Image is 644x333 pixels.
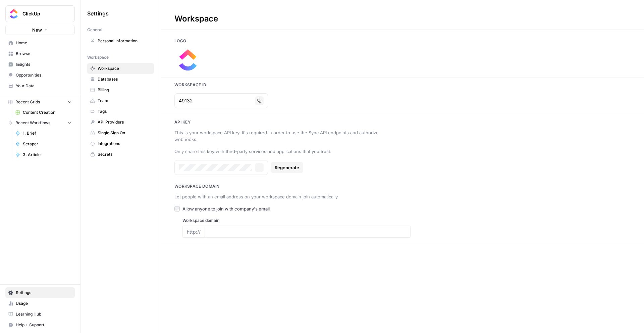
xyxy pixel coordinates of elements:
span: Tags [98,108,151,114]
a: Single Sign On [87,128,154,138]
span: Secrets [98,151,151,157]
a: Scraper [12,139,75,149]
span: Insights [16,61,72,67]
span: Allow anyone to join with company's email [182,205,270,212]
span: Opportunities [16,72,72,78]
span: ClickUp [22,10,63,17]
span: 3. Article [23,152,72,158]
div: http:// [182,226,205,238]
span: 1. Brief [23,130,72,136]
div: Let people with an email address on your workspace domain join automatically [174,193,402,200]
span: Team [98,98,151,104]
span: Settings [16,290,72,296]
h3: Logo [161,38,644,44]
a: Insights [5,59,75,70]
a: Tags [87,106,154,117]
span: Your Data [16,83,72,89]
span: Help + Support [16,322,72,328]
a: Workspace [87,63,154,74]
span: Recent Workflows [15,120,50,126]
span: API Providers [98,119,151,125]
span: Personal Information [98,38,151,44]
a: Secrets [87,149,154,160]
span: Settings [87,9,109,17]
span: Workspace [98,65,151,72]
h3: Workspace Domain [161,183,644,189]
span: Browse [16,51,72,57]
input: Allow anyone to join with company's email [174,206,180,211]
a: Databases [87,74,154,85]
span: Learning Hub [16,311,72,317]
span: Scraper [23,141,72,147]
a: Team [87,95,154,106]
div: This is your workspace API key. It's required in order to use the Sync API endpoints and authoriz... [174,129,402,143]
span: Content Creation [23,109,72,115]
button: Workspace: ClickUp [5,5,75,22]
span: General [87,27,102,33]
button: New [5,25,75,35]
div: Workspace [161,13,231,24]
a: Browse [5,48,75,59]
span: Integrations [98,141,151,147]
img: ClickUp Logo [8,8,20,20]
a: Usage [5,298,75,309]
label: Workspace domain [182,218,411,224]
span: Home [16,40,72,46]
span: Recent Grids [15,99,40,105]
button: Regenerate [271,162,303,173]
span: New [32,27,42,33]
a: 3. Article [12,149,75,160]
span: Regenerate [275,164,299,171]
h3: Workspace Id [161,82,644,88]
span: Billing [98,87,151,93]
a: Your Data [5,81,75,91]
span: Workspace [87,54,109,60]
a: Billing [87,85,154,95]
a: Home [5,38,75,48]
h3: Api key [161,119,644,125]
a: Opportunities [5,70,75,81]
a: API Providers [87,117,154,128]
a: Personal Information [87,36,154,46]
div: Only share this key with third-party services and applications that you trust. [174,148,402,155]
span: Databases [98,76,151,82]
a: Settings [5,287,75,298]
span: Single Sign On [98,130,151,136]
button: Help + Support [5,320,75,330]
button: Recent Workflows [5,118,75,128]
a: Learning Hub [5,309,75,320]
a: 1. Brief [12,128,75,139]
a: Content Creation [12,107,75,118]
img: Company Logo [174,47,201,74]
a: Integrations [87,138,154,149]
button: Recent Grids [5,97,75,107]
span: Usage [16,300,72,306]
